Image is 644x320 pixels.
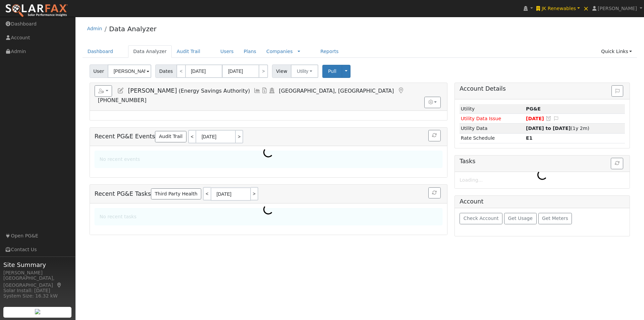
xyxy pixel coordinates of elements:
[172,45,205,58] a: Audit Trail
[272,64,291,78] span: View
[83,45,118,58] a: Dashboard
[596,45,637,58] a: Quick Links
[611,85,623,97] button: Issue History
[328,68,336,74] span: Pull
[542,216,568,221] span: Get Meters
[236,130,243,143] a: >
[90,64,108,78] span: User
[526,126,571,131] strong: [DATE] to [DATE]
[128,87,177,94] span: [PERSON_NAME]
[155,64,177,78] span: Dates
[215,45,239,58] a: Users
[87,26,102,31] a: Admin
[3,275,72,289] div: [GEOGRAPHIC_DATA], [GEOGRAPHIC_DATA]
[460,213,502,224] button: Check Account
[117,87,124,94] a: Edit User (37654)
[155,131,186,142] a: Audit Trail
[266,49,293,54] a: Companies
[151,188,201,200] a: Third Party Health
[526,135,532,141] strong: W
[546,116,552,121] a: Snooze this issue
[611,158,623,169] button: Refresh
[56,282,62,288] a: Map
[188,130,196,143] a: <
[268,87,276,94] a: Login As (last Never)
[109,25,156,33] a: Data Analyzer
[315,45,343,58] a: Reports
[254,87,261,94] a: Multi-Series Graph
[176,64,186,78] a: <
[460,104,525,114] td: Utility
[3,292,72,300] div: System Size: 16.32 kW
[508,216,533,221] span: Get Usage
[95,187,442,201] h5: Recent PG&E Tasks
[203,187,210,200] a: <
[5,4,68,18] img: SolarFax
[259,64,268,78] a: >
[428,187,441,199] button: Refresh
[261,87,268,94] a: Bills
[3,260,72,269] span: Site Summary
[460,158,625,165] h5: Tasks
[95,130,442,143] h5: Recent PG&E Events
[397,87,405,94] a: Map
[3,287,72,294] div: Solar Install: [DATE]
[526,106,541,111] strong: ID: 17317393, authorized: 09/23/25
[460,198,483,205] h5: Account
[553,116,559,121] i: Edit Issue
[464,216,499,221] span: Check Account
[460,133,525,143] td: Rate Schedule
[526,116,544,121] span: [DATE]
[108,64,151,78] input: Select a User
[428,130,441,141] button: Refresh
[291,64,318,78] button: Utility
[35,309,40,314] img: retrieve
[583,4,589,12] span: ×
[98,97,147,103] span: [PHONE_NUMBER]
[279,88,394,94] span: [GEOGRAPHIC_DATA], [GEOGRAPHIC_DATA]
[3,269,72,276] div: [PERSON_NAME]
[179,88,250,94] span: (Energy Savings Authority)
[128,45,172,58] a: Data Analyzer
[322,65,342,78] button: Pull
[460,124,525,133] td: Utility Data
[504,213,537,224] button: Get Usage
[526,126,589,131] span: (1y 2m)
[542,6,576,11] span: JK Renewables
[251,187,258,200] a: >
[460,85,625,92] h5: Account Details
[598,6,637,11] span: [PERSON_NAME]
[239,45,261,58] a: Plans
[538,213,572,224] button: Get Meters
[461,116,501,121] span: Utility Data Issue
